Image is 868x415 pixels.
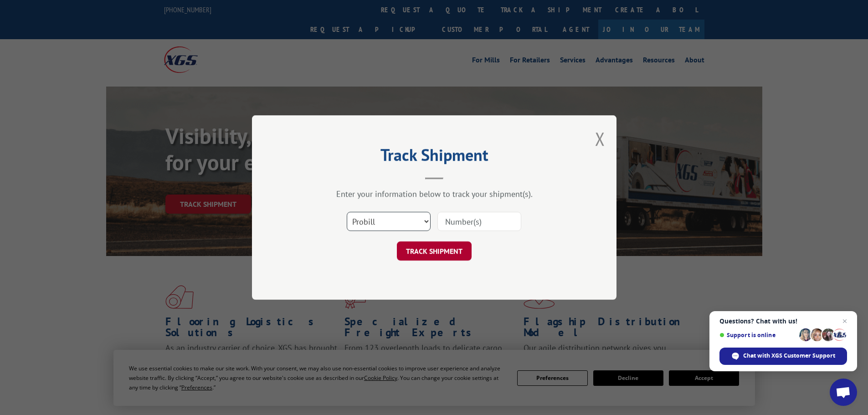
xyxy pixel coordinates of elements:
[719,348,847,365] div: Chat with XGS Customer Support
[719,318,847,325] span: Questions? Chat with us!
[719,332,796,338] span: Support is online
[595,127,605,151] button: Close modal
[397,241,472,261] button: TRACK SHIPMENT
[839,316,850,327] span: Close chat
[298,149,571,166] h2: Track Shipment
[830,379,857,406] div: Open chat
[298,189,571,199] div: Enter your information below to track your shipment(s).
[743,352,835,360] span: Chat with XGS Customer Support
[437,212,521,231] input: Number(s)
